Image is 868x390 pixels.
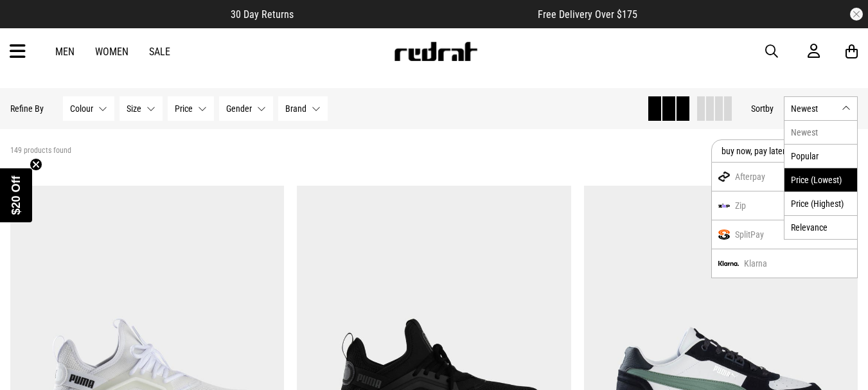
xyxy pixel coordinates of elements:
span: 149 products found [10,146,71,156]
span: Gender [226,103,252,114]
div: Klarna [712,249,857,278]
button: Brand [278,96,328,121]
div: SplitPay [712,220,857,249]
img: Redrat logo [393,42,478,61]
img: logo-klarna.svg [718,261,739,265]
span: Price [175,103,193,114]
span: Free Delivery Over $175 [538,8,637,21]
img: zip-logo.svg [718,204,730,208]
img: ico-ap-afterpay.png [718,172,730,182]
button: Open LiveChat chat widget [10,5,49,44]
button: Size [120,96,163,121]
li: Relevance [784,215,857,239]
li: Price (Lowest) [784,168,857,191]
span: $20 Off [10,175,22,215]
p: Refine By [10,103,44,114]
button: Colour [63,96,114,121]
li: Price (Highest) [784,191,857,215]
span: Colour [70,103,93,114]
button: Newest [784,96,858,121]
span: by [765,103,774,114]
button: Gender [219,96,273,121]
span: Brand [285,103,306,114]
a: Women [95,46,128,58]
span: buy now, pay later option [722,143,828,159]
span: 30 Day Returns [231,8,294,21]
button: buy now, pay later option [711,139,858,163]
button: Sortby [751,101,774,116]
li: Popular [784,144,857,168]
div: Afterpay [712,163,857,191]
button: Price [168,96,214,121]
li: Newest [784,121,857,144]
button: Close teaser [30,158,42,171]
span: Size [127,103,141,114]
iframe: Customer reviews powered by Trustpilot [319,8,512,21]
a: Men [55,46,75,58]
div: Zip [712,191,857,220]
span: Newest [791,103,837,114]
img: splitpay-icon.png [718,229,730,240]
a: Sale [149,46,170,58]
